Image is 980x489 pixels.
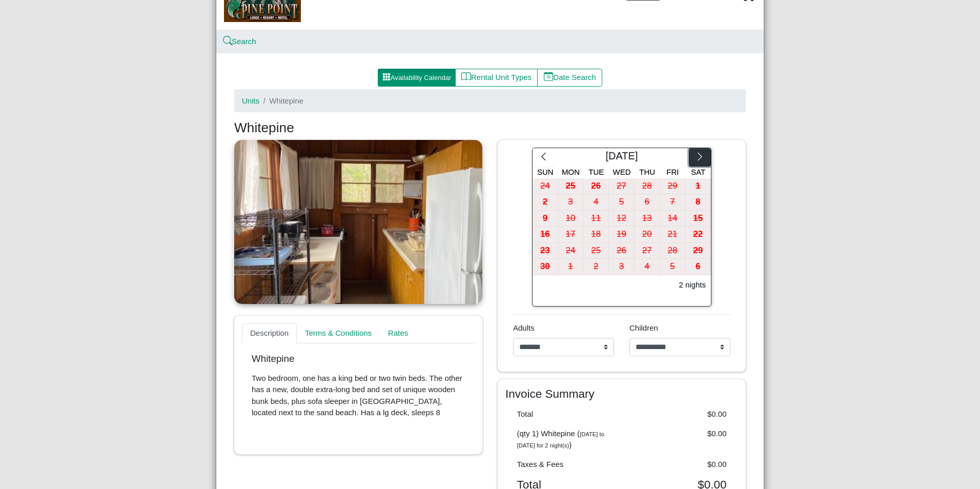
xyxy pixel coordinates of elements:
button: 23 [533,243,558,259]
button: 6 [635,194,660,211]
div: 29 [660,178,685,194]
button: 3 [558,194,584,211]
div: 24 [533,178,558,194]
p: Whitepine [252,353,465,365]
svg: grid3x3 gap fill [382,73,391,81]
a: searchSearch [224,37,256,46]
button: 2 [533,194,558,211]
button: 6 [685,259,711,275]
span: Tue [588,168,604,176]
span: Wed [613,168,631,176]
svg: chevron left [539,152,548,161]
button: 1 [685,178,711,195]
span: Whitepine [269,96,303,105]
div: Total [509,409,622,420]
button: 25 [558,178,584,195]
span: Mon [562,168,580,176]
div: 15 [685,211,710,227]
button: 27 [635,243,660,259]
div: 4 [635,259,660,275]
button: 14 [660,211,686,227]
button: calendar dateDate Search [537,69,602,87]
button: 25 [583,243,609,259]
div: 29 [685,243,710,259]
svg: calendar date [544,72,554,81]
button: 7 [660,194,686,211]
button: 24 [533,178,558,195]
button: 28 [635,178,660,195]
div: 10 [558,211,583,227]
div: 2 [583,259,608,275]
div: 27 [635,243,660,259]
button: 29 [660,178,686,195]
div: 25 [583,243,608,259]
button: 4 [583,194,609,211]
div: 25 [558,178,583,194]
div: 26 [583,178,608,194]
div: 19 [609,227,634,242]
button: 19 [609,227,635,243]
button: 21 [660,227,686,243]
div: 9 [533,211,558,227]
button: grid3x3 gap fillAvailability Calendar [378,69,456,87]
span: Fri [666,168,679,176]
span: Thu [639,168,655,176]
button: 3 [609,259,635,275]
span: Sat [691,168,705,176]
div: 20 [635,227,660,242]
button: 30 [533,259,558,275]
div: 24 [558,243,583,259]
div: 5 [609,194,634,210]
button: 5 [609,194,635,211]
button: 13 [635,211,660,227]
button: 17 [558,227,584,243]
button: 28 [660,243,686,259]
button: 27 [609,178,635,195]
div: 21 [660,227,685,242]
p: Two bedroom, one has a king bed or two twin beds. The other has a new, double extra-long bed and ... [252,373,465,419]
a: Terms & Conditions [297,323,380,344]
button: 12 [609,211,635,227]
button: 5 [660,259,686,275]
span: Sun [537,168,554,176]
button: 9 [533,211,558,227]
div: 30 [533,259,558,275]
div: 12 [609,211,634,227]
div: $0.00 [622,428,734,451]
button: 15 [685,211,711,227]
button: 26 [609,243,635,259]
button: chevron left [533,148,555,167]
svg: search [224,37,232,45]
div: 8 [685,194,710,210]
button: 26 [583,178,609,195]
div: 4 [583,194,608,210]
div: $0.00 [622,409,734,420]
button: 8 [685,194,711,211]
div: 28 [660,243,685,259]
div: 11 [583,211,608,227]
div: 3 [609,259,634,275]
h4: Invoice Summary [505,387,738,401]
div: 2 [533,194,558,210]
svg: book [461,72,471,81]
div: 16 [533,227,558,242]
a: Units [242,96,259,105]
div: 26 [609,243,634,259]
div: 17 [558,227,583,242]
div: Taxes & Fees [509,459,622,471]
button: 20 [635,227,660,243]
h6: 2 nights [679,280,706,290]
div: 23 [533,243,558,259]
button: bookRental Unit Types [455,69,538,87]
button: 22 [685,227,711,243]
button: 4 [635,259,660,275]
button: 29 [685,243,711,259]
div: (qty 1) Whitepine ( ) [509,428,622,451]
button: 1 [558,259,584,275]
button: 11 [583,211,609,227]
